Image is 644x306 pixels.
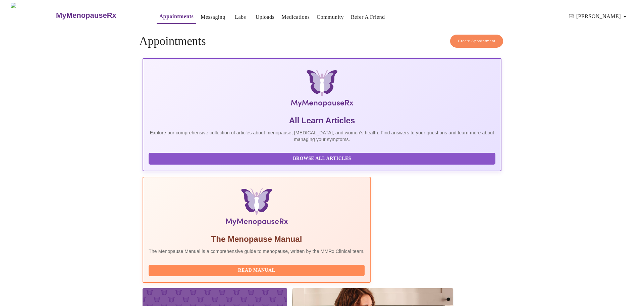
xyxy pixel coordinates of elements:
[149,267,366,273] a: Read Manual
[314,10,346,24] button: Community
[155,266,358,275] span: Read Manual
[281,12,310,22] a: Medications
[569,12,629,21] span: Hi [PERSON_NAME]
[235,12,246,22] a: Labs
[159,12,194,21] a: Appointments
[56,11,116,20] h3: MyMenopauseRx
[149,248,365,255] p: The Menopause Manual is a comprehensive guide to menopause, written by the MMRx Clinical team.
[183,188,330,228] img: Menopause Manual
[149,115,495,126] h5: All Learn Articles
[149,265,365,276] button: Read Manual
[458,37,495,45] span: Create Appointment
[201,12,225,22] a: Messaging
[279,10,312,24] button: Medications
[149,153,495,165] button: Browse All Articles
[230,10,251,24] button: Labs
[256,12,275,22] a: Uploads
[351,12,385,22] a: Refer a Friend
[11,3,55,28] img: MyMenopauseRx Logo
[567,10,632,23] button: Hi [PERSON_NAME]
[450,35,503,48] button: Create Appointment
[203,70,441,110] img: MyMenopauseRx Logo
[317,12,344,22] a: Community
[253,10,277,24] button: Uploads
[198,10,228,24] button: Messaging
[157,10,196,24] button: Appointments
[348,10,388,24] button: Refer a Friend
[55,4,143,27] a: MyMenopauseRx
[149,129,495,143] p: Explore our comprehensive collection of articles about menopause, [MEDICAL_DATA], and women's hea...
[149,155,497,161] a: Browse All Articles
[139,35,505,48] h4: Appointments
[155,155,489,163] span: Browse All Articles
[149,234,365,245] h5: The Menopause Manual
